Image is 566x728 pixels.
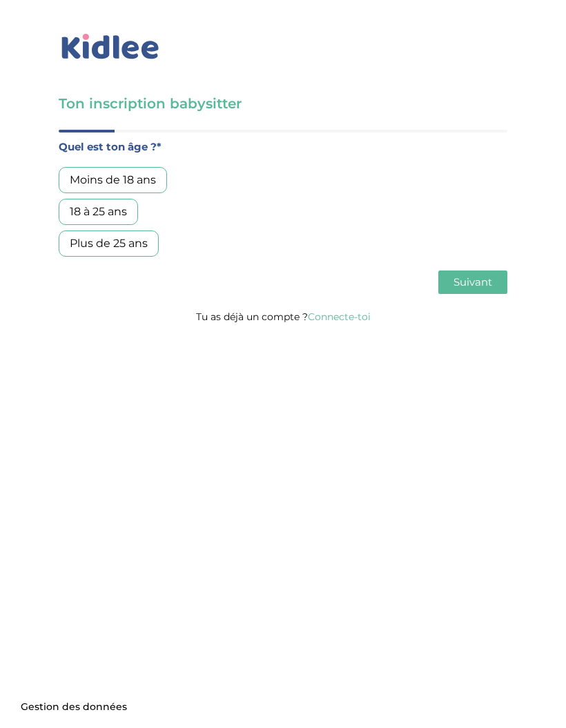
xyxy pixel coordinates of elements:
p: Tu as déjà un compte ? [59,308,507,326]
button: Précédent [59,270,124,294]
label: Quel est ton âge ?* [59,138,507,156]
button: Gestion des données [12,693,135,722]
a: Connecte-toi [308,311,371,323]
img: logo_kidlee_bleu [59,31,162,63]
button: Suivant [438,270,507,294]
span: Suivant [453,275,492,288]
div: Moins de 18 ans [59,167,167,193]
div: Plus de 25 ans [59,230,159,257]
span: Gestion des données [21,701,127,714]
h3: Ton inscription babysitter [59,94,507,113]
div: 18 à 25 ans [59,199,138,225]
